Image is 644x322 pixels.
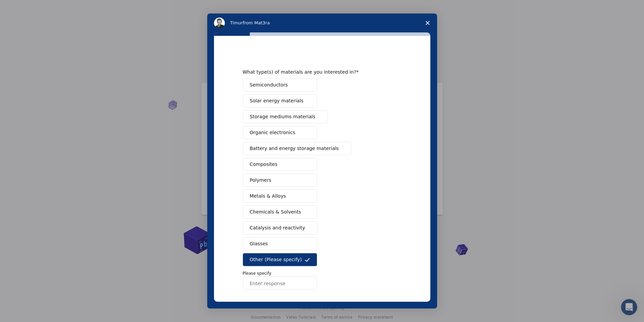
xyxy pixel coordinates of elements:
[243,110,328,123] button: Storage mediums materials
[250,177,271,184] span: Polymers
[250,161,278,168] span: Composites
[243,126,317,139] button: Organic electronics
[250,208,301,216] span: Chemicals & Solvents
[250,193,286,200] span: Metals & Alloys
[230,20,243,25] span: Timur
[243,276,317,290] input: Enter response
[243,253,317,266] button: Other (Please specify)
[250,240,268,247] span: Glasses
[418,14,437,32] span: Close survey
[250,256,302,263] span: Other (Please specify)
[243,69,391,75] div: What type(s) of materials are you interested in?
[250,81,288,89] span: Semiconductors
[243,174,317,187] button: Polymers
[243,94,317,107] button: Solar energy materials
[243,158,317,171] button: Composites
[250,113,315,120] span: Storage mediums materials
[243,142,352,155] button: Battery and energy storage materials
[243,190,317,203] button: Metals & Alloys
[243,221,318,234] button: Catalysis and reactivity
[14,5,34,11] span: Destek
[243,205,317,219] button: Chemicals & Solvents
[243,78,317,92] button: Semiconductors
[243,270,402,276] p: Please specify
[250,97,304,104] span: Solar energy materials
[243,20,270,25] span: from Mat3ra
[250,224,305,231] span: Catalysis and reactivity
[250,129,295,136] span: Organic electronics
[250,145,339,152] span: Battery and energy storage materials
[243,237,317,250] button: Glasses
[214,18,225,28] img: Profile image for Timur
